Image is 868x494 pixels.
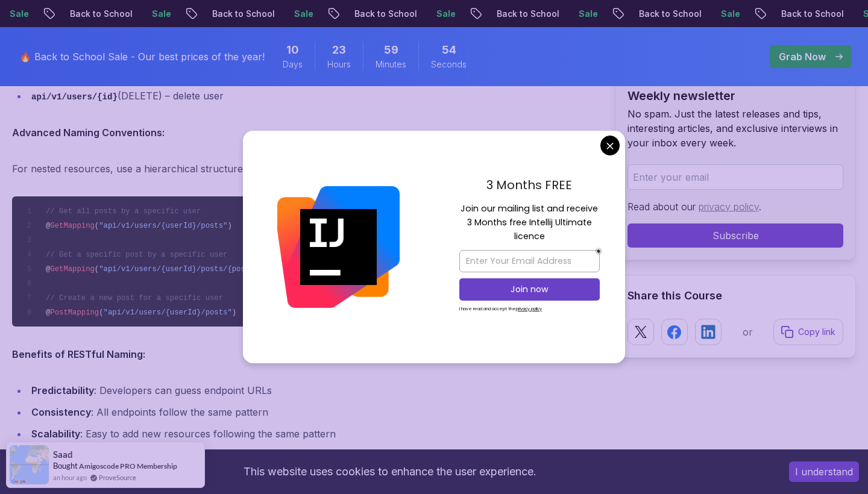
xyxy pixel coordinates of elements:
[743,325,753,339] p: or
[46,308,50,317] span: @
[627,199,843,214] p: Read about our .
[384,42,398,58] span: 59 Minutes
[50,308,99,317] span: PostMapping
[46,265,50,274] span: @
[50,265,95,274] span: GetMapping
[798,326,835,338] p: Copy link
[202,8,284,20] p: Back to School
[46,251,227,259] span: // Get a specific post by a specific user
[12,127,165,139] strong: Advanced Naming Conventions:
[426,8,465,20] p: Sale
[627,87,843,104] h2: Weekly newsletter
[53,472,87,483] span: an hour ago
[79,461,177,471] a: Amigoscode PRO Membership
[12,348,145,360] strong: Benefits of RESTful Naming:
[344,8,426,20] p: Back to School
[31,428,80,440] strong: Scalability
[442,42,456,58] span: 54 Seconds
[627,107,843,150] p: No spam. Just the latest releases and tips, interesting articles, and exclusive interviews in you...
[31,406,91,418] strong: Consistency
[95,222,99,230] span: (
[627,164,843,190] input: Enter your email
[99,222,227,230] span: "api/v1/users/{userId}/posts"
[142,8,180,20] p: Sale
[284,8,322,20] p: Sale
[99,472,136,483] a: ProveSource
[95,265,99,274] span: (
[28,425,596,442] li: : Easy to add new resources following the same pattern
[711,8,749,20] p: Sale
[431,58,467,70] span: Seconds
[60,8,142,20] p: Back to School
[773,319,843,345] button: Copy link
[227,222,231,230] span: )
[46,222,50,230] span: @
[627,287,843,304] h2: Share this Course
[568,8,607,20] p: Sale
[53,461,78,471] span: Bought
[10,445,49,484] img: provesource social proof notification image
[376,58,406,70] span: Minutes
[283,58,303,70] span: Days
[31,384,94,396] strong: Predictability
[46,294,223,302] span: // Create a new post for a specific user
[99,265,267,274] span: "api/v1/users/{userId}/posts/{postId}"
[28,382,596,399] li: : Developers can guess endpoint URLs
[627,224,843,248] button: Subscribe
[486,8,568,20] p: Back to School
[104,308,232,317] span: "api/v1/users/{userId}/posts"
[28,447,596,464] li: : Self-documenting API structure
[232,308,236,317] span: )
[332,42,346,58] span: 23 Hours
[771,8,853,20] p: Back to School
[699,201,759,213] a: privacy policy
[46,207,201,216] span: // Get all posts by a specific user
[19,49,265,64] p: 🔥 Back to School Sale - Our best prices of the year!
[629,8,711,20] p: Back to School
[12,160,596,177] p: For nested resources, use a hierarchical structure:
[789,461,859,482] button: Accept cookies
[286,42,299,58] span: 10 Days
[28,404,596,421] li: : All endpoints follow the same pattern
[327,58,351,70] span: Hours
[53,449,73,460] span: Saad
[31,92,118,102] code: api/v1/users/{id}
[779,49,826,64] p: Grab Now
[9,458,771,485] div: This website uses cookies to enhance the user experience.
[99,308,103,317] span: (
[28,87,596,105] li: (DELETE) – delete user
[50,222,95,230] span: GetMapping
